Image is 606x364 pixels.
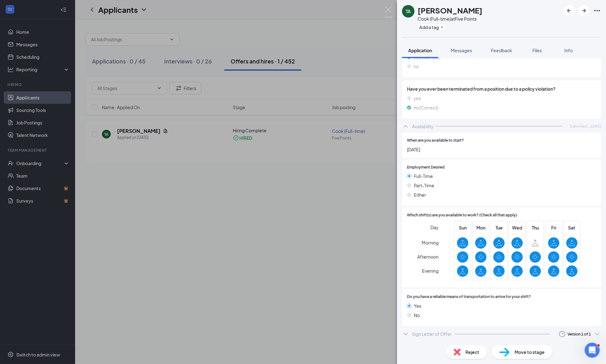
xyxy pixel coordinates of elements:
span: Sun [457,224,468,231]
span: When are you available to start? [407,138,464,144]
span: Tue [493,224,505,231]
span: Reject [466,349,479,356]
span: Part-Time [414,182,434,189]
span: Wed [512,224,523,231]
span: No [414,312,420,319]
span: Application [408,48,432,53]
iframe: Intercom live chat [585,343,600,358]
svg: Plus [440,25,444,29]
span: Day [430,224,439,231]
span: Fri [548,224,559,231]
button: PlusAdd a tag [418,24,446,30]
div: TA [406,8,411,14]
span: yes [414,95,421,102]
span: Which shift(s) are you available to work? (Check all that apply) [407,212,517,218]
span: Have you ever been terminated from a position due to a policy violation? [407,85,596,92]
span: Morning [422,237,439,248]
span: Afternoon [417,251,439,262]
span: Mon [475,224,486,231]
span: Sat [566,224,578,231]
span: no [414,63,419,70]
span: Employment Desired [407,164,445,170]
span: Yes [414,302,421,309]
span: Move to stage [515,349,545,356]
span: Thu [530,224,541,231]
svg: ArrowRight [580,7,588,14]
div: Availability [412,123,434,129]
span: no (Correct) [414,104,438,111]
div: Cook (Full-time) at Five Points [418,16,482,22]
svg: ChevronDown [402,330,410,338]
span: Either [414,191,426,198]
span: [DATE] [591,124,601,129]
span: Evening [422,265,439,276]
svg: ChevronDown [593,330,601,338]
svg: ArrowLeftNew [565,7,573,14]
span: Feedback [491,48,512,53]
span: Messages [451,48,472,53]
div: Sign Letter of Offer [412,331,452,337]
svg: Ellipses [593,7,601,14]
span: [DATE] [407,146,596,153]
span: Full-Time [414,173,433,179]
svg: ChevronUp [402,123,410,130]
button: ArrowLeftNew [563,5,575,16]
span: Info [564,48,573,53]
span: Do you have a reliable means of transportation to arrive for your shift? [407,294,531,300]
span: Submitted: [570,124,588,129]
svg: Clock [558,330,566,338]
h1: [PERSON_NAME] [418,5,482,16]
button: ArrowRight [578,5,590,16]
div: Version 1 of 1 [568,331,591,337]
span: Files [532,48,542,53]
